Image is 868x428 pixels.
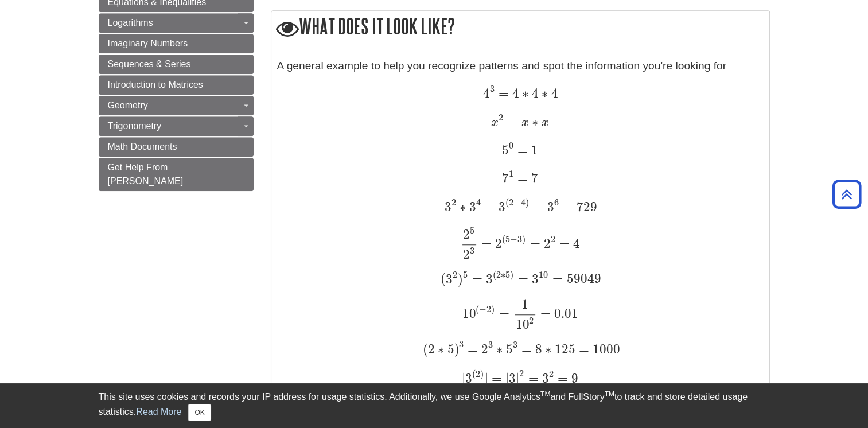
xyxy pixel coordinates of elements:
span: = [488,371,502,386]
span: ∗ [529,114,539,130]
span: 59049 [563,271,601,286]
span: 2 [427,341,434,357]
sup: TM [605,390,614,398]
span: 3 [444,199,451,215]
span: 0.01 [551,306,578,321]
span: = [496,306,509,321]
span: 3 [499,199,505,215]
span: 3 [513,339,517,350]
span: ) [491,304,495,314]
span: − [510,234,517,244]
span: = [549,271,563,286]
span: 3 [517,234,522,244]
span: = [559,199,573,215]
span: ( [502,234,505,244]
span: 2 [544,236,551,251]
span: 125 [552,341,575,357]
span: Trigonometry [108,121,162,131]
span: ) [522,234,526,244]
span: ∗ [501,269,505,280]
a: Trigonometry [99,116,254,136]
span: 5 [506,341,513,357]
span: ) [458,271,463,287]
span: 9 [568,371,578,386]
a: Math Documents [99,137,254,157]
span: 1000 [589,341,620,357]
span: 5 [470,225,474,236]
span: ( [472,368,476,379]
span: 10 [516,317,530,332]
span: 4 [548,85,558,101]
span: 3 [446,271,453,287]
a: Back to Top [828,186,865,202]
span: 1 [528,142,538,158]
span: 1 [521,297,528,312]
span: 2 [549,368,554,379]
span: ∗ [542,341,552,357]
span: = [514,142,528,158]
span: = [464,341,478,357]
span: 2 [499,112,503,123]
span: ∗ [493,341,503,357]
span: Sequences & Series [108,59,191,69]
span: ∗ [457,199,466,215]
span: = [504,114,518,130]
span: x [518,116,529,129]
span: ) [454,341,460,357]
span: − [479,304,486,314]
a: Read More [136,407,181,417]
span: 1 [509,168,513,179]
sup: TM [540,390,550,398]
a: Logarithms [99,13,254,33]
span: = [530,199,544,215]
span: = [514,170,528,186]
span: 3 [459,338,464,349]
h2: What does it look like? [271,11,769,44]
span: 3 [532,271,539,287]
span: 5 [505,269,510,280]
span: 4 [509,85,519,101]
span: ( [493,269,496,280]
span: Imaginary Numbers [108,38,188,48]
span: = [469,271,482,286]
span: = [554,371,568,386]
span: Math Documents [108,142,177,151]
span: 2 [453,269,457,280]
span: 4 [529,85,539,101]
span: 4 [570,236,580,251]
span: 5 [463,269,468,280]
span: | [505,371,509,386]
span: 6 [554,197,559,208]
span: = [515,271,528,286]
div: This site uses cookies and records your IP address for usage statistics. Additionally, we use Goo... [99,390,770,421]
p: A general example to help you recognize patterns and spot the information you're looking for [277,58,764,75]
span: 3 [486,271,493,287]
span: 3 [542,371,549,386]
span: ) [526,197,529,208]
span: 3 [490,83,495,94]
span: ( [422,341,427,357]
button: Close [188,404,211,421]
span: 2 [476,368,480,379]
span: 2 [529,315,534,326]
span: 0 [509,140,513,151]
a: Introduction to Matrices [99,75,254,95]
span: = [518,341,532,357]
span: x [539,116,549,129]
span: ) [480,368,484,379]
span: 2 [551,234,555,244]
span: 10 [539,269,548,280]
span: = [525,371,539,386]
span: ∗ [434,341,444,357]
span: ( [505,197,509,208]
span: 5 [445,341,454,357]
span: ( [441,271,446,286]
span: ∗ [519,85,529,101]
span: 4 [521,197,526,208]
span: Get Help From [PERSON_NAME] [108,162,184,186]
span: | [485,371,488,386]
span: 3 [470,245,474,256]
span: Geometry [108,100,148,110]
span: = [481,199,495,215]
span: 5 [502,142,509,158]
